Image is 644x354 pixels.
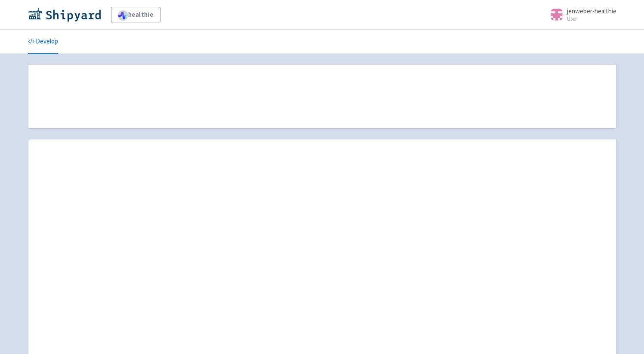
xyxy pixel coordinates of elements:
a: jenweber-healthie User [545,8,616,22]
a: healthie [111,7,160,22]
span: jenweber-healthie [567,7,616,15]
small: User [567,16,616,22]
img: Shipyard logo [28,8,101,22]
a: Develop [28,30,58,54]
